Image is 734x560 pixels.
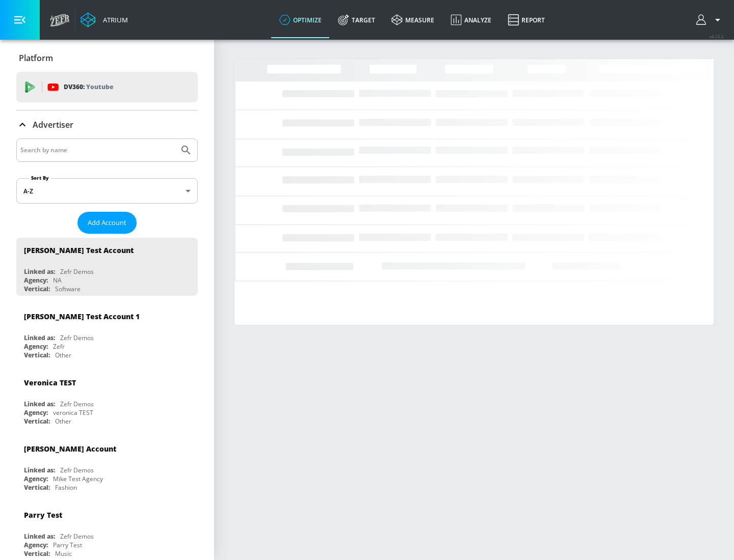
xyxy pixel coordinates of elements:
[24,312,140,321] div: [PERSON_NAME] Test Account 1
[55,351,71,359] div: Other
[16,436,198,494] div: [PERSON_NAME] AccountLinked as:Zefr DemosAgency:Mike Test AgencyVertical:Fashion
[86,81,113,92] p: Youtube
[77,212,137,234] button: Add Account
[19,52,53,64] p: Platform
[24,267,55,276] div: Linked as:
[55,285,81,293] div: Software
[29,175,51,181] label: Sort By
[55,549,72,558] div: Music
[24,474,48,483] div: Agency:
[53,408,93,417] div: veronica TEST
[24,245,134,255] div: [PERSON_NAME] Test Account
[60,466,94,474] div: Zefr Demos
[24,333,55,342] div: Linked as:
[16,238,198,296] div: [PERSON_NAME] Test AccountLinked as:Zefr DemosAgency:NAVertical:Software
[24,400,55,408] div: Linked as:
[24,285,50,293] div: Vertical:
[55,483,77,492] div: Fashion
[710,34,724,39] span: v 4.22.2
[60,400,94,408] div: Zefr Demos
[24,444,116,454] div: [PERSON_NAME] Account
[64,81,113,93] p: DV360:
[271,2,330,38] a: optimize
[24,408,48,417] div: Agency:
[24,378,76,387] div: Veronica TEST
[442,2,500,38] a: Analyze
[53,541,82,549] div: Parry Test
[16,304,198,362] div: [PERSON_NAME] Test Account 1Linked as:Zefr DemosAgency:ZefrVertical:Other
[16,178,198,204] div: A-Z
[99,15,128,24] div: Atrium
[16,44,198,72] div: Platform
[16,110,198,139] div: Advertiser
[60,267,94,276] div: Zefr Demos
[24,483,50,492] div: Vertical:
[383,2,442,38] a: measure
[24,532,55,541] div: Linked as:
[24,417,50,426] div: Vertical:
[24,510,62,520] div: Parry Test
[60,333,94,342] div: Zefr Demos
[24,541,48,549] div: Agency:
[330,2,383,38] a: Target
[24,549,50,558] div: Vertical:
[20,144,175,157] input: Search by name
[16,370,198,428] div: Veronica TESTLinked as:Zefr DemosAgency:veronica TESTVertical:Other
[24,276,48,285] div: Agency:
[88,217,126,229] span: Add Account
[53,342,65,351] div: Zefr
[60,532,94,541] div: Zefr Demos
[24,466,55,474] div: Linked as:
[16,72,198,102] div: DV360: Youtube
[24,351,50,359] div: Vertical:
[81,12,128,27] a: Atrium
[33,119,73,130] p: Advertiser
[53,474,103,483] div: Mike Test Agency
[500,2,553,38] a: Report
[55,417,71,426] div: Other
[24,342,48,351] div: Agency:
[53,276,62,285] div: NA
